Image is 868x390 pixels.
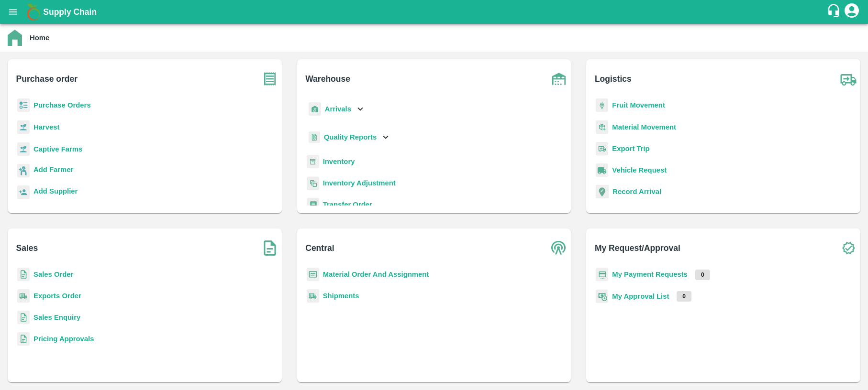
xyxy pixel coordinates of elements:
img: shipments [307,289,319,303]
img: central [547,236,571,260]
a: Material Movement [612,123,676,131]
img: check [836,236,860,260]
a: Purchase Orders [33,101,91,109]
a: Add Supplier [33,186,78,199]
img: supplier [17,185,30,199]
img: purchase [258,67,282,91]
b: Arrivals [325,105,351,113]
img: delivery [596,142,608,156]
a: Record Arrival [612,188,661,195]
a: Supply Chain [43,5,826,19]
img: recordArrival [596,185,609,198]
img: sales [17,311,30,325]
div: Arrivals [307,98,366,120]
a: Captive Farms [33,145,82,153]
img: shipments [17,289,30,303]
img: farmer [17,164,30,178]
img: reciept [17,98,30,112]
div: customer-support [826,3,843,21]
a: Material Order And Assignment [323,271,429,278]
img: home [8,30,22,46]
a: My Approval List [612,292,669,300]
a: Shipments [323,292,359,300]
img: soSales [258,236,282,260]
b: Quality Reports [324,133,377,141]
a: Inventory Adjustment [323,179,396,187]
a: Exports Order [33,292,81,300]
img: whArrival [309,102,321,116]
a: Inventory [323,158,355,165]
b: Add Supplier [33,187,78,195]
a: Fruit Movement [612,101,665,109]
img: warehouse [547,67,571,91]
div: account of current user [843,2,860,22]
a: Vehicle Request [612,166,667,174]
b: Supply Chain [43,7,97,17]
a: Sales Order [33,271,73,278]
a: Export Trip [612,145,649,152]
a: Pricing Approvals [33,335,94,343]
b: Logistics [595,72,632,86]
img: sales [17,268,30,282]
b: Central [305,241,334,255]
img: harvest [17,142,30,156]
img: whTransfer [307,198,319,212]
img: logo [24,2,43,22]
div: Quality Reports [307,128,391,147]
img: material [596,120,608,134]
img: centralMaterial [307,268,319,282]
a: Harvest [33,123,59,131]
b: Purchase order [16,72,78,86]
img: vehicle [596,163,608,177]
img: approval [596,289,608,303]
b: My Request/Approval [595,241,680,255]
img: qualityReport [309,131,320,143]
img: inventory [307,176,319,190]
img: sales [17,332,30,346]
button: open drawer [2,1,24,23]
a: My Payment Requests [612,271,688,278]
a: Transfer Order [323,201,372,208]
a: Add Farmer [33,164,73,177]
b: Home [30,34,49,42]
img: fruit [596,98,608,112]
b: Sales [16,241,38,255]
p: 0 [695,270,710,280]
p: 0 [677,291,691,302]
b: Add Farmer [33,166,73,173]
img: harvest [17,120,30,134]
a: Sales Enquiry [33,314,80,321]
img: truck [836,67,860,91]
img: payment [596,268,608,282]
b: Warehouse [305,72,350,86]
img: whInventory [307,155,319,169]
